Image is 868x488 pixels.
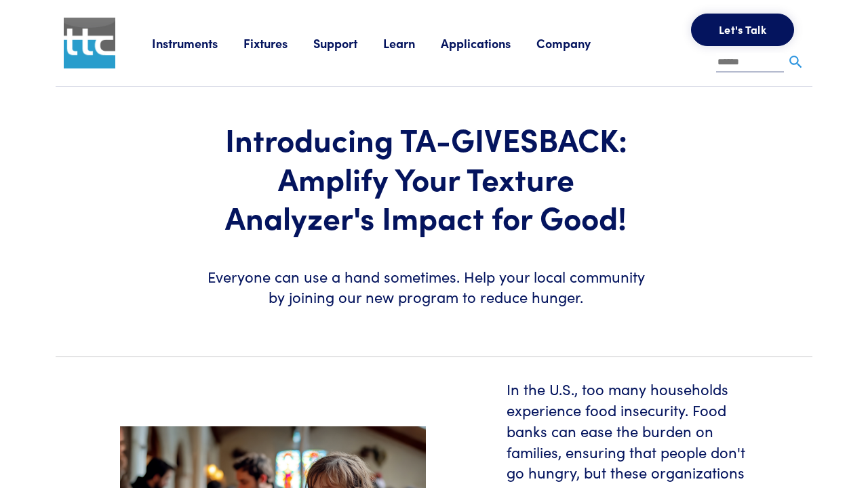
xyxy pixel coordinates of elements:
a: Fixtures [243,35,313,52]
h6: Everyone can use a hand sometimes. Help your local community by joining our new program to reduce... [203,266,648,308]
a: Instruments [152,35,243,52]
a: Applications [441,35,536,52]
a: Support [313,35,383,52]
h1: Introducing TA-GIVESBACK: Amplify Your Texture Analyzer's Impact for Good! [203,119,648,237]
img: ttc_logo_1x1_v1.0.png [64,18,115,69]
button: Let's Talk [691,14,794,46]
a: Learn [383,35,441,52]
a: Company [536,35,616,52]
